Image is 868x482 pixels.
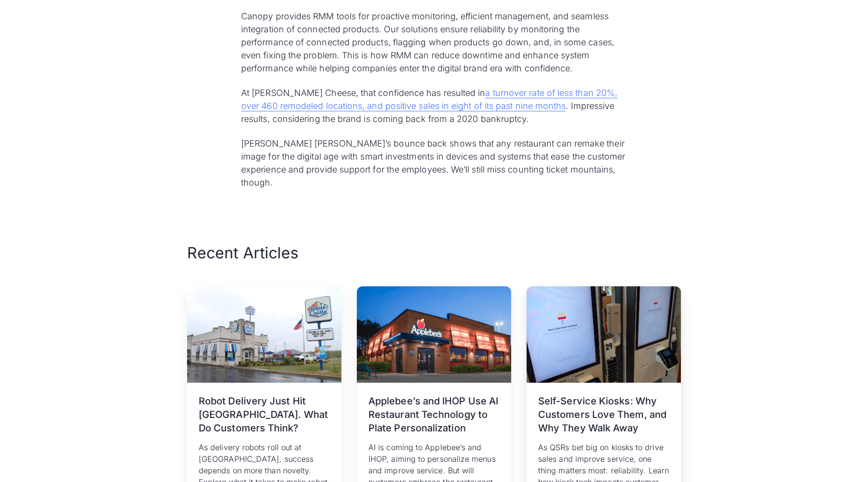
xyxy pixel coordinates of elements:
[538,394,669,435] h3: Self-Service Kiosks: Why Customers Love Them, and Why They Walk Away
[241,10,627,75] p: Canopy provides RMM tools for proactive monitoring, efficient management, and seamless integratio...
[241,137,627,189] p: [PERSON_NAME] [PERSON_NAME]’s bounce back shows that any restaurant can remake their image for th...
[368,394,500,435] h3: Applebee’s and IHOP Use AI Restaurant Technology to Plate Personalization
[241,86,627,125] p: At [PERSON_NAME] Cheese, that confidence has resulted in . Impressive results, considering the br...
[187,243,298,263] h2: Recent Articles
[199,394,330,435] h3: Robot Delivery Just Hit [GEOGRAPHIC_DATA]. What Do Customers Think?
